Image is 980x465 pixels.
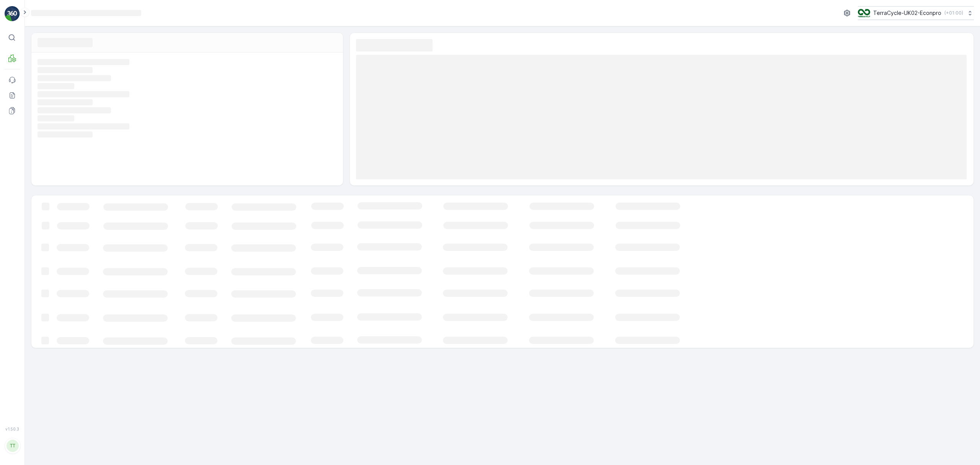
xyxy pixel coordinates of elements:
p: ( +01:00 ) [944,10,963,16]
button: TerraCycle-UK02-Econpro(+01:00) [858,6,974,20]
div: TT [7,440,19,452]
img: terracycle_logo_wKaHoWT.png [858,9,870,17]
button: TT [5,433,20,459]
span: v 1.50.3 [5,427,20,431]
p: TerraCycle-UK02-Econpro [873,9,941,17]
img: logo [5,6,20,21]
